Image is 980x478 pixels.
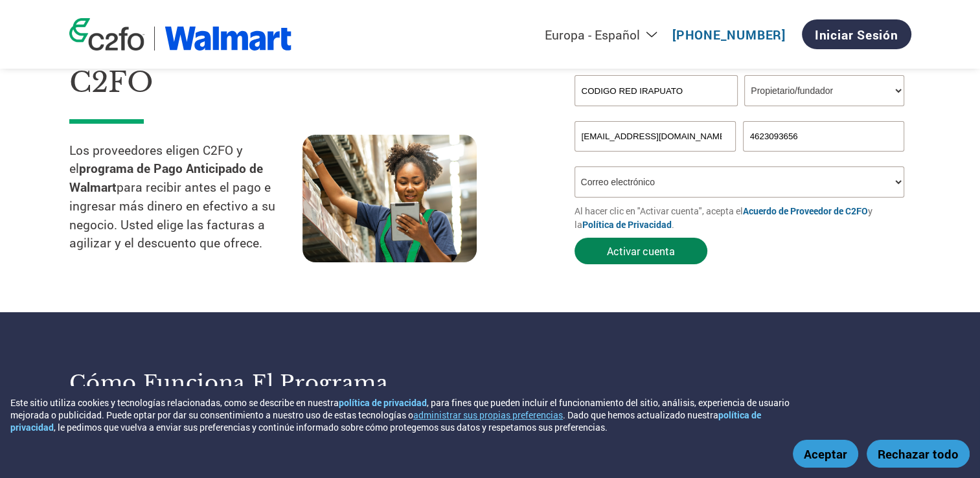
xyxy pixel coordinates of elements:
[743,205,868,217] a: Acuerdo de Proveedor de C2FO
[743,153,905,161] div: Inavlid Phone Number
[10,396,801,433] div: Este sitio utiliza cookies y tecnologías relacionadas, como se describe en nuestra , para fines q...
[793,440,858,468] button: Aceptar
[744,75,904,106] select: Title/Role
[575,121,736,152] input: Invalid Email format
[339,396,427,409] a: política de privacidad
[69,18,144,51] img: c2fo logo
[575,153,736,161] div: Inavlid Email Address
[743,121,905,152] input: Teléfono*
[69,160,263,195] strong: programa de Pago Anticipado de Walmart
[582,218,672,231] a: Política de Privacidad
[575,238,707,264] button: Activar cuenta
[802,19,911,49] a: Iniciar sesión
[867,440,970,468] button: Rechazar todo
[413,409,563,421] button: administrar sus propias preferencias
[672,27,786,43] a: [PHONE_NUMBER]
[575,75,738,106] input: Nombre de su compañía*
[10,409,761,433] a: política de privacidad
[69,370,474,396] h3: Cómo funciona el programa
[165,27,292,51] img: Walmart
[69,141,302,253] p: Los proveedores eligen C2FO y el para recibir antes el pago e ingresar más dinero en efectivo a s...
[575,108,905,116] div: Invalid company name or company name is too long
[575,204,911,231] p: Al hacer clic en "Activar cuenta", acepta el y la .
[302,135,477,262] img: supply chain worker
